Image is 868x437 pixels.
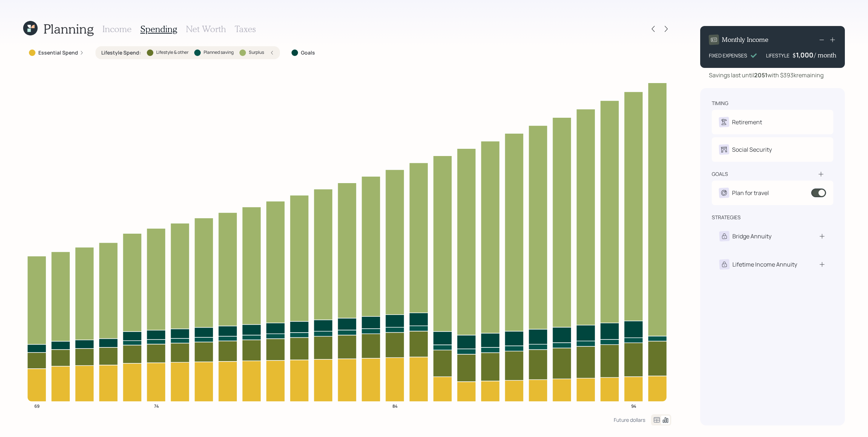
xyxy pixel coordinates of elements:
[43,21,94,36] h1: Planning
[709,52,747,59] div: FIXED EXPENSES
[156,49,188,56] label: Lifestyle & other
[140,24,177,34] h3: Spending
[792,51,796,59] h4: $
[732,260,797,269] div: Lifetime Income Annuity
[249,49,264,56] label: Surplus
[101,49,141,56] label: Lifestyle Spend :
[754,71,767,79] b: 2051
[766,52,790,59] div: LIFESTYLE
[709,71,824,79] div: Savings last until with $393k remaining
[154,403,159,409] tspan: 74
[732,189,769,197] div: Plan for travel
[392,403,397,409] tspan: 84
[712,170,728,178] div: goals
[301,49,315,56] label: Goals
[102,24,132,34] h3: Income
[712,214,741,221] div: strategies
[614,416,645,423] div: Future dollars
[204,49,234,56] label: Planned saving
[235,24,256,34] h3: Taxes
[712,100,728,107] div: timing
[732,118,762,126] div: Retirement
[796,51,814,59] div: 1,000
[38,49,78,56] label: Essential Spend
[631,403,636,409] tspan: 94
[722,36,769,44] h4: Monthly Income
[732,232,771,241] div: Bridge Annuity
[34,403,39,409] tspan: 69
[814,51,836,59] h4: / month
[186,24,226,34] h3: Net Worth
[732,145,772,154] div: Social Security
